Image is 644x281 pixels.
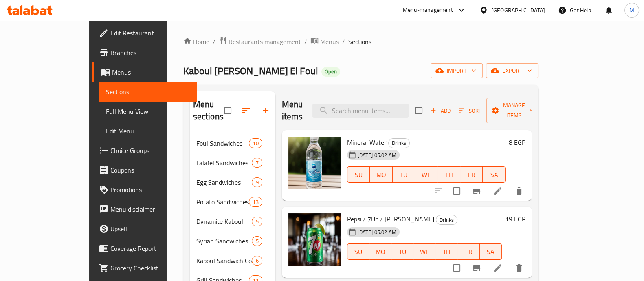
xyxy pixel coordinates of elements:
span: 6 [252,257,262,265]
div: Potato Sandwiches13 [190,192,275,212]
span: MO [373,169,389,181]
span: 13 [249,198,262,206]
a: Menus [92,62,197,82]
a: Restaurants management [219,36,301,47]
span: Sort [459,106,481,115]
span: Sort sections [236,101,256,120]
span: Coupons [110,165,190,175]
span: Egg Sandwiches [196,177,252,187]
span: Restaurants management [229,37,301,46]
div: Falafel Sandwiches7 [190,153,275,173]
div: items [252,158,262,168]
span: TU [395,246,410,258]
a: Sections [99,82,197,102]
span: 7 [252,159,262,167]
span: import [437,66,476,76]
button: FR [460,166,483,183]
button: MO [369,243,391,260]
span: 9 [252,179,262,186]
span: Open [321,68,340,75]
span: Menus [112,67,190,77]
img: Pepsi / 7Up / Miranda [288,213,341,266]
button: Manage items [486,98,541,123]
div: Egg Sandwiches9 [190,173,275,192]
button: export [486,63,538,78]
span: Sections [106,87,190,97]
span: Choice Groups [110,146,190,155]
span: 10 [249,139,262,147]
div: Foul Sandwiches [196,138,249,148]
div: Dynamite Kaboul5 [190,212,275,231]
a: Full Menu View [99,102,197,121]
div: Drinks [436,215,457,225]
div: Menu-management [403,5,453,15]
a: Coupons [92,160,197,180]
span: Upsell [110,224,190,234]
span: Select all sections [219,102,236,119]
span: Kaboul Sandwich Corner [196,256,252,266]
li: / [213,37,215,46]
span: Sort items [453,104,486,117]
a: Promotions [92,180,197,199]
h2: Menu sections [193,98,224,123]
h6: 19 EGP [505,213,525,225]
button: TH [437,166,460,183]
span: Mineral Water [347,136,387,148]
span: Edit Menu [106,126,190,136]
div: [GEOGRAPHIC_DATA] [491,6,545,15]
span: Promotions [110,185,190,195]
span: FR [461,246,476,258]
button: Add [427,104,453,117]
span: Drinks [389,138,409,148]
div: Syrian Sandwiches5 [190,231,275,251]
span: 5 [252,237,262,245]
span: SU [351,169,367,181]
div: items [252,177,262,187]
span: [DATE] 05:02 AM [354,151,400,159]
a: Coverage Report [92,239,197,258]
span: Kaboul [PERSON_NAME] El Foul [183,62,318,80]
button: Branch-specific-item [467,258,486,278]
button: TH [435,243,457,260]
button: TU [391,243,413,260]
div: Kaboul Sandwich Corner6 [190,251,275,270]
span: Add [429,106,451,115]
a: Branches [92,43,197,62]
button: delete [509,258,529,278]
button: FR [457,243,479,260]
a: Grocery Checklist [92,258,197,278]
span: Select section [410,102,427,119]
div: Syrian Sandwiches [196,236,252,246]
span: Dynamite Kaboul [196,217,252,226]
li: / [342,37,345,46]
div: Drinks [388,138,410,148]
span: WE [417,246,432,258]
a: Menu disclaimer [92,199,197,219]
span: Select to update [448,182,465,199]
span: [DATE] 05:02 AM [354,228,400,236]
button: MO [370,166,392,183]
span: M [629,6,634,15]
span: Add item [427,104,453,117]
div: items [249,197,262,207]
nav: breadcrumb [183,36,538,47]
a: Choice Groups [92,141,197,160]
a: Upsell [92,219,197,239]
span: Falafel Sandwiches [196,158,252,168]
span: Edit Restaurant [110,28,190,38]
button: SU [347,166,370,183]
button: TU [393,166,415,183]
img: Mineral Water [288,137,341,189]
button: Branch-specific-item [467,181,486,201]
span: Branches [110,48,190,58]
h2: Menu items [282,98,303,123]
button: SU [347,243,369,260]
span: Grocery Checklist [110,263,190,273]
div: Open [321,67,340,77]
span: SU [351,246,366,258]
span: TH [439,246,454,258]
span: MO [373,246,388,258]
span: WE [418,169,434,181]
